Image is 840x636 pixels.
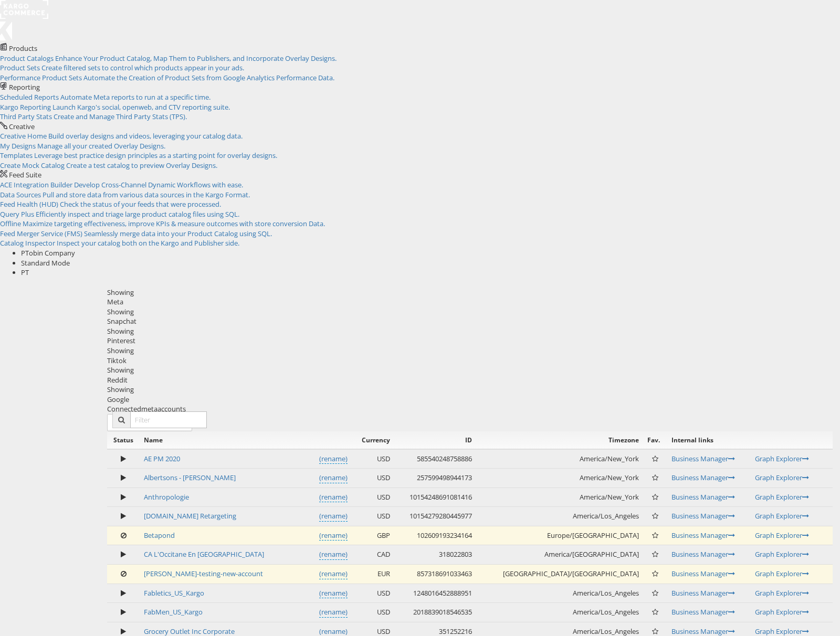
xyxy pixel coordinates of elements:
[107,395,833,405] div: Google
[394,431,476,449] th: ID
[667,431,750,449] th: Internal links
[9,82,40,92] span: Reporting
[107,336,833,346] div: Pinterest
[107,297,833,307] div: Meta
[671,454,735,463] a: Business Manager
[84,229,272,238] span: Seamlessly merge data into your Product Catalog using SQL.
[43,190,250,199] span: Pull and store data from various data sources in the Kargo Format.
[74,180,243,189] span: Develop Cross-Channel Dynamic Workflows with ease.
[755,549,809,559] a: Graph Explorer
[476,603,643,622] td: America/Los_Angeles
[319,511,348,522] a: (rename)
[54,112,187,121] span: Create and Manage Third Party Stats (TPS).
[21,258,70,268] span: Standard Mode
[23,219,325,228] span: Maximize targeting effectiveness, improve KPIs & measure outcomes with store conversion Data.
[352,469,394,488] td: USD
[37,141,165,151] span: Manage all your created Overlay Designs.
[130,411,207,428] input: Filter
[476,584,643,603] td: America/Los_Angeles
[394,565,476,584] td: 857318691033463
[352,507,394,526] td: USD
[476,526,643,545] td: Europe/[GEOGRAPHIC_DATA]
[476,507,643,526] td: America/Los_Angeles
[83,73,334,82] span: Automate the Creation of Product Sets from Google Analytics Performance Data.
[755,607,809,617] a: Graph Explorer
[352,565,394,584] td: EUR
[319,454,348,464] a: (rename)
[394,603,476,622] td: 2018839018546535
[352,449,394,469] td: USD
[394,545,476,565] td: 318022803
[144,588,204,598] a: Fabletics_US_Kargo
[144,549,264,559] a: CA L'Occitane En [GEOGRAPHIC_DATA]
[755,588,809,598] a: Graph Explorer
[671,627,735,636] a: Business Manager
[755,627,809,636] a: Graph Explorer
[144,627,235,636] a: Grocery Outlet Inc Corporate
[755,473,809,482] a: Graph Explorer
[141,404,157,414] span: meta
[34,151,277,160] span: Leverage best practice design principles as a starting point for overlay designs.
[755,569,809,578] a: Graph Explorer
[394,469,476,488] td: 257599498944173
[671,531,735,540] a: Business Manager
[107,365,833,375] div: Showing
[60,92,211,102] span: Automate Meta reports to run at a specific time.
[394,584,476,603] td: 1248016452888951
[144,569,263,578] a: [PERSON_NAME]-testing-new-account
[755,454,809,463] a: Graph Explorer
[671,607,735,617] a: Business Manager
[352,603,394,622] td: USD
[352,584,394,603] td: USD
[352,526,394,545] td: GBP
[9,44,37,53] span: Products
[319,588,348,599] a: (rename)
[144,511,236,521] a: [DOMAIN_NAME] Retargeting
[57,238,239,248] span: Inspect your catalog both on the Kargo and Publisher side.
[144,473,236,482] a: Albertsons - [PERSON_NAME]
[755,531,809,540] a: Graph Explorer
[755,492,809,502] a: Graph Explorer
[352,487,394,507] td: USD
[107,414,192,431] button: ConnectmetaAccounts
[55,54,337,63] span: Enhance Your Product Catalog, Map Them to Publishers, and Incorporate Overlay Designs.
[394,487,476,507] td: 10154248691081416
[107,385,833,395] div: Showing
[671,473,735,482] a: Business Manager
[476,487,643,507] td: America/New_York
[107,356,833,366] div: Tiktok
[643,431,667,449] th: Fav.
[671,511,735,521] a: Business Manager
[107,326,833,336] div: Showing
[9,170,41,179] span: Feed Suite
[48,131,243,141] span: Build overlay designs and videos, leveraging your catalog data.
[352,545,394,565] td: CAD
[21,268,29,277] span: PT
[319,569,348,579] a: (rename)
[352,431,394,449] th: Currency
[394,526,476,545] td: 102609193234164
[107,404,833,414] div: Connected accounts
[107,307,833,317] div: Showing
[319,531,348,541] a: (rename)
[671,549,735,559] a: Business Manager
[319,549,348,560] a: (rename)
[671,492,735,502] a: Business Manager
[671,588,735,598] a: Business Manager
[107,346,833,356] div: Showing
[36,209,239,219] span: Efficiently inspect and triage large product catalog files using SQL.
[394,507,476,526] td: 10154279280445977
[144,531,175,540] a: Betapond
[66,161,217,170] span: Create a test catalog to preview Overlay Designs.
[476,469,643,488] td: America/New_York
[52,102,230,112] span: Launch Kargo's social, openweb, and CTV reporting suite.
[476,431,643,449] th: Timezone
[107,316,833,326] div: Snapchat
[107,375,833,385] div: Reddit
[41,63,244,72] span: Create filtered sets to control which products appear in your ads.
[144,454,180,463] a: AE PM 2020
[476,449,643,469] td: America/New_York
[394,449,476,469] td: 585540248758886
[319,492,348,503] a: (rename)
[144,492,189,502] a: Anthropologie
